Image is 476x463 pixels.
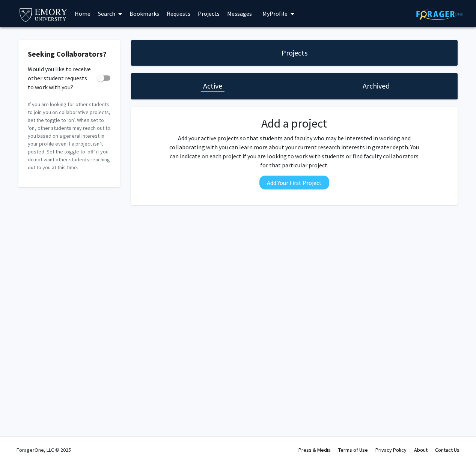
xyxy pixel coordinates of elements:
a: Bookmarks [126,0,163,27]
p: Add your active projects so that students and faculty who may be interested in working and collab... [167,134,422,170]
div: ForagerOne, LLC © 2025 [17,437,71,463]
a: Home [71,0,94,27]
h1: Active [203,81,222,91]
a: Projects [194,0,223,27]
img: Emory University Logo [18,6,68,23]
a: Contact Us [435,446,459,453]
a: Messages [223,0,256,27]
h1: Projects [282,48,307,58]
a: Search [94,0,126,27]
h2: Add a project [167,116,422,131]
iframe: Chat [6,429,32,457]
a: Terms of Use [338,446,368,453]
a: Press & Media [298,446,331,453]
span: Would you like to receive other student requests to work with you? [28,65,94,92]
a: Requests [163,0,194,27]
button: Add Your First Project [259,176,329,189]
a: About [414,446,428,453]
h1: Archived [363,81,390,91]
p: If you are looking for other students to join you on collaborative projects, set the toggle to ‘o... [28,101,110,171]
img: ForagerOne Logo [416,8,463,20]
a: Privacy Policy [375,446,407,453]
span: My Profile [262,10,288,17]
h2: Seeking Collaborators? [28,50,110,59]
